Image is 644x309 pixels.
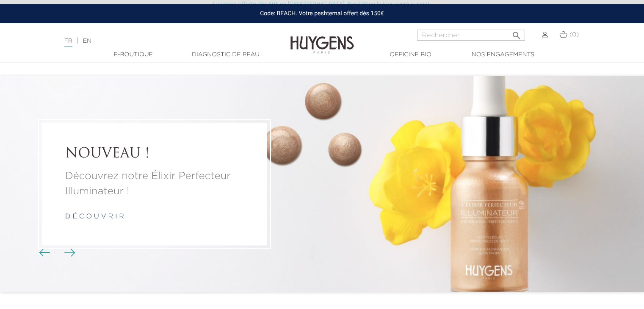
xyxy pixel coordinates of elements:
a: Officine Bio [368,50,453,59]
a: Découvrez notre Élixir Perfecteur Illuminateur ! [65,168,244,199]
a: NOUVEAU ! [65,146,244,162]
span: (0) [569,32,579,38]
a: FR [64,38,72,47]
button:  [509,27,524,39]
a: d é c o u v r i r [65,213,124,220]
input: Rechercher [417,30,525,41]
a: EN [83,38,91,44]
a: Nos engagements [461,50,545,59]
div: | [60,36,262,46]
a: Diagnostic de peau [183,50,268,59]
a: E-Boutique [91,50,176,59]
div: Boutons du carrousel [42,247,70,259]
img: Huygens [290,22,354,55]
i:  [511,28,522,38]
